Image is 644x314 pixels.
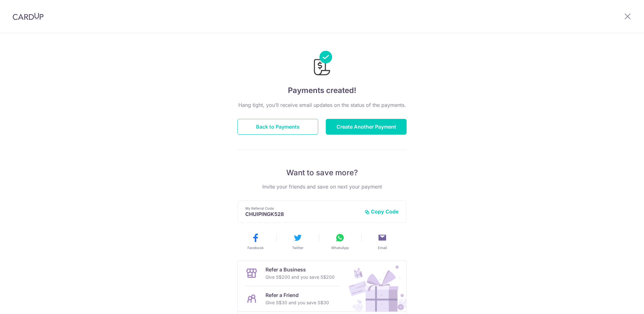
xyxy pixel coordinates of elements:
[265,266,335,273] p: Refer a Business
[247,245,264,250] span: Facebook
[326,119,407,135] button: Create Another Payment
[265,299,329,306] p: Give S$30 and you save S$30
[237,183,407,190] p: Invite your friends and save on next your payment
[364,233,401,250] button: Email
[343,261,406,311] img: Refer
[237,233,274,250] button: Facebook
[265,291,329,299] p: Refer a Friend
[312,51,332,77] img: Payments
[365,208,399,215] button: Copy Code
[321,233,359,250] button: WhatsApp
[237,119,318,135] button: Back to Payments
[13,13,44,20] img: CardUp
[292,245,303,250] span: Twitter
[331,245,349,250] span: WhatsApp
[237,101,407,109] p: Hang tight, you’ll receive email updates on the status of the payments.
[245,206,360,211] p: My Referral Code
[245,211,360,217] p: CHUIPINGK528
[265,273,335,281] p: Give S$200 and you save S$200
[279,233,316,250] button: Twitter
[237,168,407,178] p: Want to save more?
[237,85,407,96] h4: Payments created!
[378,245,387,250] span: Email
